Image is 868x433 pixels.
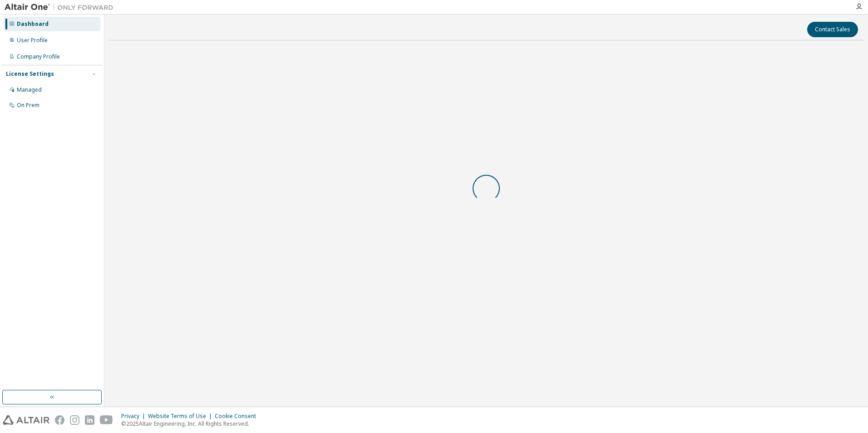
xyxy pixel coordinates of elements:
div: Managed [17,86,42,93]
div: Website Terms of Use [148,413,215,420]
div: User Profile [17,37,48,44]
img: instagram.svg [70,415,79,425]
img: altair_logo.svg [3,415,49,425]
img: linkedin.svg [85,415,94,425]
img: facebook.svg [55,415,64,425]
button: Contact Sales [807,22,858,37]
div: Dashboard [17,20,49,28]
div: On Prem [17,102,39,109]
div: Cookie Consent [215,413,261,420]
div: License Settings [6,70,54,78]
div: Privacy [121,413,148,420]
p: © 2025 Altair Engineering, Inc. All Rights Reserved. [121,420,261,428]
div: Company Profile [17,53,60,60]
img: Altair One [5,3,118,12]
img: youtube.svg [100,415,113,425]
